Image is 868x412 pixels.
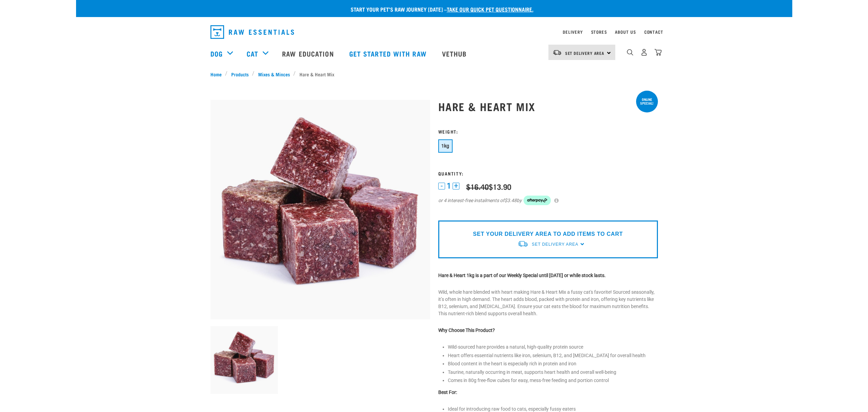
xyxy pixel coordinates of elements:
a: Vethub [435,40,475,67]
nav: dropdown navigation [76,40,792,67]
a: Cat [247,48,258,59]
a: Mixes & Minces [254,71,293,78]
a: Home [210,71,225,78]
p: SET YOUR DELIVERY AREA TO ADD ITEMS TO CART [473,230,623,238]
img: Raw Essentials Logo [210,25,294,39]
a: Raw Education [275,40,342,67]
h1: Hare & Heart Mix [438,100,658,112]
a: Stores [591,31,607,33]
span: $3.48 [504,197,517,204]
img: Pile Of Cubed Hare Heart For Pets [210,100,430,319]
span: 1 [447,182,451,189]
li: Taurine, naturally occurring in meat, supports heart health and overall well-being [448,369,658,376]
p: Wild, whole hare blended with heart making Hare & Heart Mix a fussy cat's favorite! Sourced seaso... [438,289,658,317]
span: Set Delivery Area [565,52,605,54]
h3: Quantity: [438,171,658,176]
img: Afterpay [524,196,551,205]
a: take our quick pet questionnaire. [447,7,533,11]
a: Products [227,71,252,78]
p: Start your pet’s raw journey [DATE] – [81,5,797,13]
img: van-moving.png [517,240,528,247]
a: Get started with Raw [342,40,435,67]
button: + [453,183,459,189]
div: or 4 interest-free instalments of by [438,196,658,205]
a: About Us [615,31,636,33]
li: Wild-sourced hare provides a natural, high-quality protein source [448,344,658,351]
button: - [438,183,445,189]
span: 1kg [441,143,450,149]
nav: breadcrumbs [210,71,658,78]
strong: Why Choose This Product? [438,327,495,333]
a: Contact [644,31,663,33]
li: Comes in 80g free-flow cubes for easy, mess-free feeding and portion control [448,377,658,384]
img: home-icon-1@2x.png [627,49,633,56]
li: Heart offers essential nutrients like iron, selenium, B12, and [MEDICAL_DATA] for overall health [448,352,658,359]
img: home-icon@2x.png [654,49,662,56]
a: Delivery [563,31,583,33]
img: van-moving.png [553,49,562,56]
nav: dropdown navigation [205,22,663,42]
div: $13.90 [466,182,511,191]
strong: Best For: [438,390,457,395]
h3: Weight: [438,129,658,134]
button: 1kg [438,139,453,153]
img: Pile Of Cubed Hare Heart For Pets [210,326,278,394]
a: Dog [210,48,223,59]
img: user.png [641,49,648,56]
li: Blood content in the heart is especially rich in protein and iron [448,360,658,367]
strike: $16.40 [466,184,489,188]
span: Set Delivery Area [532,242,578,247]
strong: Hare & Heart 1kg is a part of our Weekly Special until [DATE] or while stock lasts. [438,273,606,278]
